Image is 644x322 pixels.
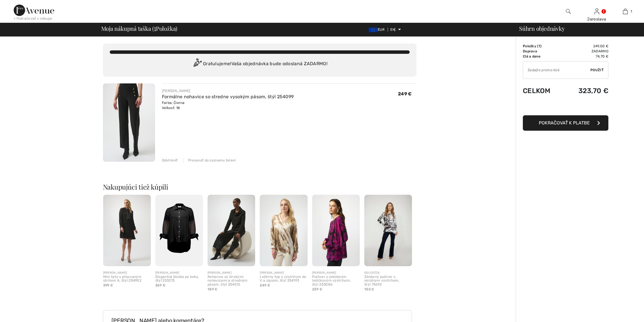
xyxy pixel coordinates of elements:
[523,54,541,58] font: Clá a dane
[631,9,632,13] font: 1
[154,23,156,33] font: 1
[364,287,374,291] font: 102 €
[162,89,190,93] font: [PERSON_NAME]
[523,87,550,95] font: Celkom
[540,44,541,48] font: )
[590,68,604,72] font: Použiť
[596,54,608,58] font: 74,70 €
[260,271,284,274] font: [PERSON_NAME]
[594,8,599,15] img: Moje informácie
[208,271,231,274] font: [PERSON_NAME]
[14,5,54,16] img: Prvá trieda
[378,28,385,32] font: EUR
[103,275,142,283] font: Mini šaty s plisovaným strihom A, štýl 254902
[312,195,360,266] img: Pulóver s ozdobným lodičkovým výstrihom, štýl 253086
[208,287,218,291] font: 189 €
[155,283,166,287] font: 269 ​​€
[260,195,307,266] img: Ležérny top s výstrihom do V a zipsom, štýl 254193
[364,271,380,274] font: DOLCEZZA
[369,28,378,32] img: Euro
[188,158,236,162] font: Presunúť do zoznamu želaní
[260,275,306,283] font: Ležérny top s výstrihom do V a zipsom, štýl 254193
[523,115,608,131] button: Pokračovať k platbe
[155,275,199,283] font: Elegantná blúzka po boky, štýl 253213
[14,17,52,20] font: < Pokračovať v nákupe
[523,44,539,48] font: Položky (
[155,271,179,274] font: [PERSON_NAME]
[231,61,328,66] font: Vaša objednávka bude odoslaná ZADARMO!
[523,101,608,113] iframe: PayPal
[539,120,590,126] font: Pokračovať k platbe
[592,49,608,53] font: Zadarmo
[587,17,606,22] font: Jaroslava
[203,61,231,66] font: Gratulujeme!
[101,24,154,32] font: Moja nákupná taška (
[523,61,590,79] input: Promo kód
[162,101,185,105] font: Farba: Čierna
[594,9,599,14] a: Prihlásiť sa
[155,195,203,266] img: Elegantná blúzka po boky, štýl 253213
[312,287,322,291] font: 239 €
[162,106,180,110] font: Veľkosť: 18
[103,195,151,266] img: Mini šaty s plisovaným strihom A, štýl 254902
[156,24,177,32] font: Položka)
[623,8,628,15] img: Moja taška
[103,182,168,191] font: Nakupujúci tiež kúpili
[103,271,127,274] font: [PERSON_NAME]
[208,275,247,287] font: Nohavice so širokými nohavicami a stredným pásom, štýl 254012
[539,44,540,48] font: 1
[398,91,412,97] font: 249 €
[312,271,336,274] font: [PERSON_NAME]
[103,83,155,162] img: Formálne nohavice so stredne vysokým pásom, štýl 254099
[611,8,639,15] a: 1
[364,275,399,287] font: Zdobený pulóver s okrúhlym výstrihom, štýl 75692
[523,49,537,53] font: Doprava
[162,94,294,99] a: Formálne nohavice so stredne vysokým pásom, štýl 254099
[103,283,113,287] font: 299 €
[162,158,178,162] font: Odstrániť
[593,44,608,48] font: 249,00 €
[566,8,571,15] img: vyhľadať na webovej stránke
[364,195,412,266] img: Zdobený pulóver s okrúhlym výstrihom, štýl 75692
[192,58,203,70] img: Congratulation2.svg
[312,275,351,287] font: Pulóver s ozdobným lodičkovým výstrihom, štýl 253086
[208,195,255,266] img: Nohavice so širokými nohavicami a stredným pásom, štýl 254012
[578,87,608,95] font: 323,70 €
[390,28,395,32] font: EN
[519,24,564,32] font: Súhrn objednávky
[260,283,270,287] font: 249 €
